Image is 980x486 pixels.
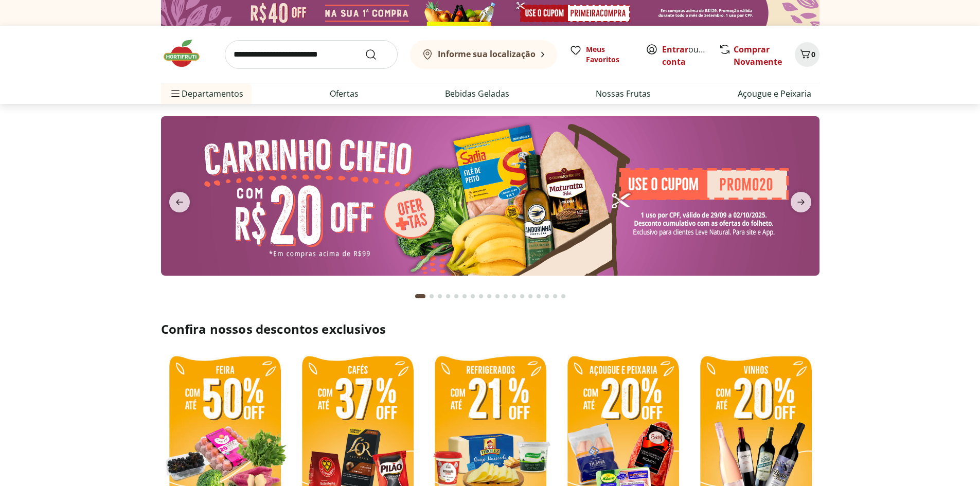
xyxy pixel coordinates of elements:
[444,284,452,309] button: Go to page 4 from fs-carousel
[518,284,526,309] button: Go to page 13 from fs-carousel
[534,284,543,309] button: Go to page 15 from fs-carousel
[460,284,469,309] button: Go to page 6 from fs-carousel
[734,44,782,67] a: Comprar Novamente
[410,40,557,69] button: Informe sua localização
[485,284,493,309] button: Go to page 9 from fs-carousel
[586,44,633,65] span: Meus Favoritos
[436,284,444,309] button: Go to page 3 from fs-carousel
[438,48,536,60] b: Informe sua localização
[502,284,510,309] button: Go to page 11 from fs-carousel
[365,48,389,61] button: Submit Search
[782,192,819,212] button: next
[161,38,212,69] img: Hortifruti
[169,81,182,106] button: Menu
[811,49,815,59] span: 0
[161,321,819,337] h2: Confira nossos descontos exclusivos
[738,87,811,100] a: Açougue e Peixaria
[225,40,398,69] input: search
[662,43,708,68] span: ou
[795,42,819,67] button: Carrinho
[161,192,198,212] button: previous
[469,284,477,309] button: Go to page 7 from fs-carousel
[526,284,534,309] button: Go to page 14 from fs-carousel
[445,87,509,100] a: Bebidas Geladas
[662,44,719,67] a: Criar conta
[493,284,502,309] button: Go to page 10 from fs-carousel
[161,116,819,276] img: cupom
[169,81,243,106] span: Departamentos
[413,284,427,309] button: Current page from fs-carousel
[662,44,688,55] a: Entrar
[569,44,633,65] a: Meus Favoritos
[477,284,485,309] button: Go to page 8 from fs-carousel
[510,284,518,309] button: Go to page 12 from fs-carousel
[543,284,551,309] button: Go to page 16 from fs-carousel
[427,284,436,309] button: Go to page 2 from fs-carousel
[330,87,359,100] a: Ofertas
[452,284,460,309] button: Go to page 5 from fs-carousel
[551,284,559,309] button: Go to page 17 from fs-carousel
[559,284,567,309] button: Go to page 18 from fs-carousel
[596,87,651,100] a: Nossas Frutas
